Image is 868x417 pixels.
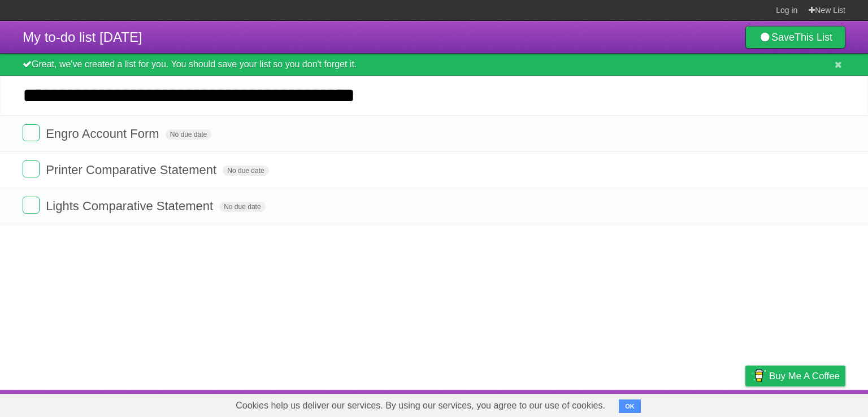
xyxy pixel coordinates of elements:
b: This List [795,32,832,43]
span: No due date [219,202,265,212]
label: Done [23,124,40,141]
a: About [595,393,619,414]
span: No due date [166,129,211,140]
span: Cookies help us deliver our services. By using our services, you agree to our use of cookies. [224,394,617,417]
label: Done [23,197,40,214]
button: OK [619,399,641,413]
span: Engro Account Form [46,127,162,141]
span: Printer Comparative Statement [46,163,219,177]
a: Buy me a coffee [745,366,845,386]
a: Terms [692,393,717,414]
a: SaveThis List [745,26,845,49]
label: Done [23,160,40,177]
img: Buy me a coffee [751,366,766,385]
a: Developers [632,393,678,414]
span: Lights Comparative Statement [46,199,216,213]
span: Buy me a coffee [769,366,840,386]
span: No due date [223,166,268,176]
a: Suggest a feature [774,393,845,414]
a: Privacy [731,393,760,414]
span: My to-do list [DATE] [23,29,142,45]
